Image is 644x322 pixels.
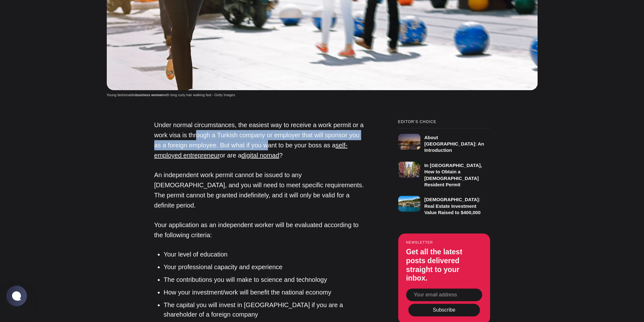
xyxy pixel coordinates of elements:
[408,304,480,316] button: Subscribe
[241,152,279,159] a: digital nomad
[135,93,163,97] em: business woman
[406,288,482,301] input: Your email address
[406,248,482,282] h3: Get all the latest posts delivered straight to your inbox.
[398,120,490,124] small: Editor’s Choice
[398,158,490,188] a: In [GEOGRAPHIC_DATA], How to Obtain a [DEMOGRAPHIC_DATA] Resident Permit
[107,92,538,98] figcaption: Young fashionable with long curly hair walking fast - Getty Images
[398,193,490,216] a: [DEMOGRAPHIC_DATA]: Real Estate Investment Value Raised to $400,000
[424,197,481,215] h3: [DEMOGRAPHIC_DATA]: Real Estate Investment Value Raised to $400,000
[164,275,367,284] li: The contributions you will make to science and technology
[164,288,367,297] li: How your investment/work will benefit the national economy
[164,250,367,259] li: Your level of education
[154,220,367,240] p: Your application as an independent worker will be evaluated according to the following criteria:
[398,128,490,154] a: About [GEOGRAPHIC_DATA]: An Introduction
[154,170,367,210] p: An independent work permit cannot be issued to any [DEMOGRAPHIC_DATA], and you will need to meet ...
[406,240,482,244] small: Newsletter
[424,163,482,187] h3: In [GEOGRAPHIC_DATA], How to Obtain a [DEMOGRAPHIC_DATA] Resident Permit
[164,300,367,319] li: The capital you will invest in [GEOGRAPHIC_DATA] if you are a shareholder of a foreign company
[164,262,367,272] li: Your professional capacity and experience
[424,135,484,153] h3: About [GEOGRAPHIC_DATA]: An Introduction
[154,120,367,160] p: Under normal circumstances, the easiest way to receive a work permit or a work visa is through a ...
